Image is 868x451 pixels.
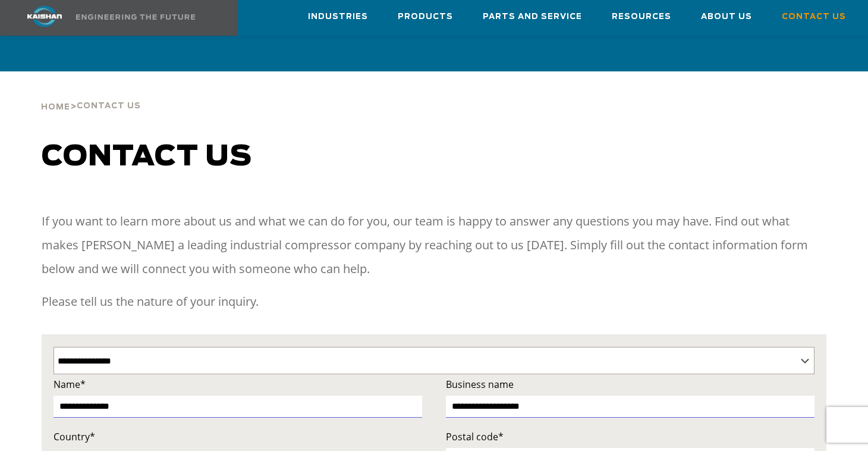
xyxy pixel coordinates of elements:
[701,10,752,24] span: About Us
[42,290,826,314] p: Please tell us the nature of your inquiry.
[76,14,195,20] img: Engineering the future
[77,102,141,110] span: Contact Us
[41,104,70,111] span: Home
[308,1,368,33] a: Industries
[54,376,422,393] label: Name*
[54,428,422,445] label: Country*
[41,71,141,117] div: >
[612,1,671,33] a: Resources
[612,10,671,24] span: Resources
[308,10,368,24] span: Industries
[446,376,814,393] label: Business name
[483,10,582,24] span: Parts and Service
[701,1,752,33] a: About Us
[42,209,826,281] p: If you want to learn more about us and what we can do for you, our team is happy to answer any qu...
[398,10,453,24] span: Products
[398,1,453,33] a: Products
[42,143,252,171] span: Contact us
[483,1,582,33] a: Parts and Service
[41,101,70,112] a: Home
[446,428,814,445] label: Postal code*
[782,1,846,33] a: Contact Us
[782,10,846,24] span: Contact Us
